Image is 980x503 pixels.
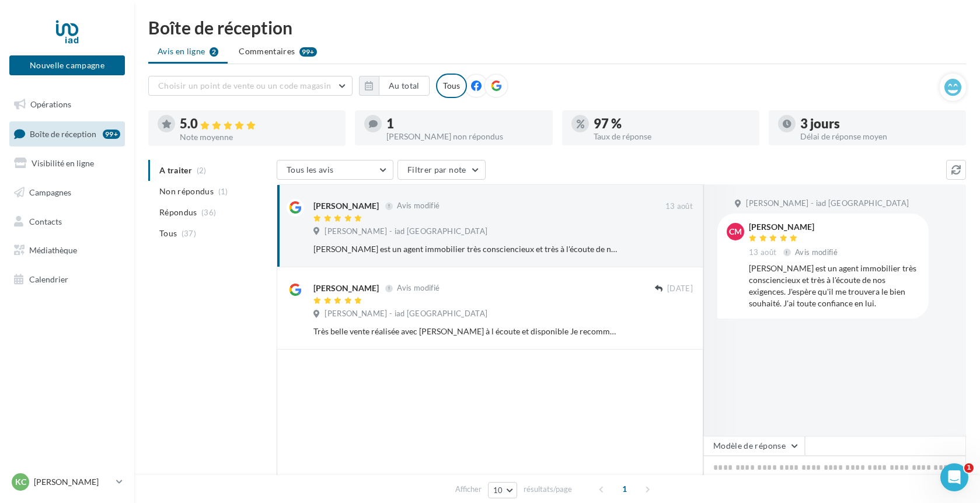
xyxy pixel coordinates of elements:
span: Médiathèque [29,245,77,255]
a: Boîte de réception99+ [7,121,127,146]
span: KC [15,476,26,488]
div: 99+ [103,130,120,139]
span: Boîte de réception [30,128,96,138]
span: Répondus [159,207,197,218]
div: [PERSON_NAME] non répondus [386,132,543,141]
div: Taux de réponse [594,132,750,141]
button: 10 [488,482,518,498]
iframe: Intercom live chat [940,463,968,491]
span: 13 août [749,247,776,258]
span: (1) [218,187,228,196]
div: [PERSON_NAME] [313,200,379,212]
span: Non répondus [159,186,214,197]
span: 1 [964,463,974,473]
span: Afficher [455,484,482,495]
a: Calendrier [7,267,127,292]
span: (36) [201,208,216,217]
div: [PERSON_NAME] est un agent immobilier très consciencieux et très à l'écoute de nos exigences. J'e... [749,263,919,309]
a: Médiathèque [7,238,127,263]
a: Contacts [7,209,127,234]
span: résultats/page [524,484,572,495]
button: Au total [379,76,430,96]
div: 5.0 [180,117,336,131]
button: Filtrer par note [397,160,486,180]
span: [PERSON_NAME] - iad [GEOGRAPHIC_DATA] [325,226,487,237]
div: Boîte de réception [148,19,966,36]
span: Campagnes [29,187,71,197]
div: Note moyenne [180,133,336,141]
div: Très belle vente réalisée avec [PERSON_NAME] à l écoute et disponible Je recommande [313,326,617,337]
span: Avis modifié [397,284,440,293]
a: Opérations [7,92,127,117]
span: Contacts [29,216,62,226]
div: 97 % [594,117,750,130]
a: Campagnes [7,180,127,205]
button: Modèle de réponse [703,436,805,456]
span: 13 août [665,201,693,212]
span: Tous [159,228,177,239]
div: [PERSON_NAME] [313,282,379,294]
span: 10 [493,485,503,495]
button: Au total [359,76,430,96]
button: Choisir un point de vente ou un code magasin [148,76,353,96]
div: Délai de réponse moyen [800,132,957,141]
button: Tous les avis [277,160,393,180]
span: 1 [615,480,634,498]
span: Avis modifié [397,201,440,211]
span: Avis modifié [795,247,838,257]
div: 3 jours [800,117,957,130]
p: [PERSON_NAME] [34,476,111,488]
span: CM [729,226,742,237]
span: Opérations [30,99,71,109]
div: 1 [386,117,543,130]
button: Nouvelle campagne [9,55,125,75]
div: 99+ [299,47,317,57]
span: Choisir un point de vente ou un code magasin [158,81,331,90]
span: [PERSON_NAME] - iad [GEOGRAPHIC_DATA] [746,198,909,209]
span: Tous les avis [287,165,334,174]
div: [PERSON_NAME] [749,223,840,231]
span: [PERSON_NAME] - iad [GEOGRAPHIC_DATA] [325,309,487,319]
span: Commentaires [239,46,295,57]
div: Tous [436,74,467,98]
span: [DATE] [667,284,693,294]
span: Visibilité en ligne [32,158,94,168]
div: [PERSON_NAME] est un agent immobilier très consciencieux et très à l'écoute de nos exigences. J'e... [313,243,617,255]
a: Visibilité en ligne [7,151,127,176]
span: Calendrier [29,274,68,284]
span: (37) [182,229,196,238]
a: KC [PERSON_NAME] [9,471,125,493]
